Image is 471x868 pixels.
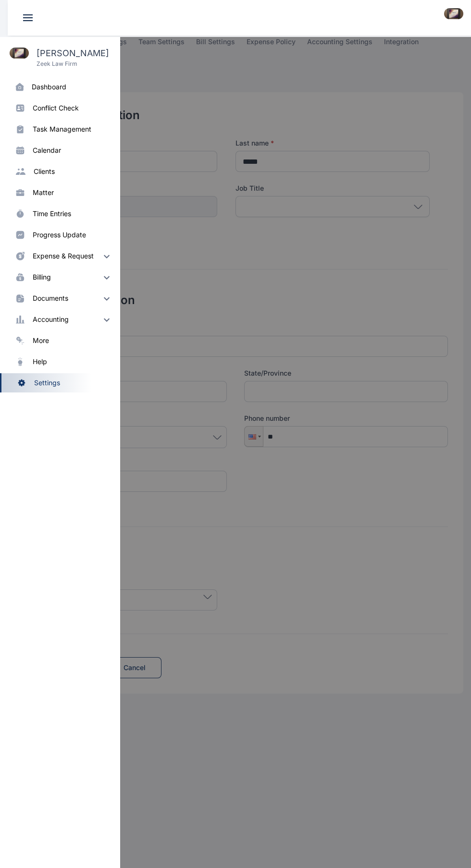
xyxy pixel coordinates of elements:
div: progress update [33,230,86,240]
div: billing [33,272,51,282]
div: settings [34,378,60,388]
img: 55rwRjFEX5E7Gw8PS2Ojdim+VIHJD8DsSuKnc8xw2S3xojYtH5FYmlFsnytGkNPEfgu7wegX7y+39wimQ5hw7y0ku6XV6L+BH... [101,250,112,262]
div: expense & request [33,251,94,261]
img: 55rwRjFEX5E7Gw8PS2Ojdim+VIHJD8DsSuKnc8xw2S3xojYtH5FYmlFsnytGkNPEfgu7wegX7y+39wimQ5hw7y0ku6XV6L+BH... [101,314,112,325]
div: help [33,357,47,367]
img: logo [10,48,29,59]
img: 55rwRjFEX5E7Gw8PS2Ojdim+VIHJD8DsSuKnc8xw2S3xojYtH5FYmlFsnytGkNPEfgu7wegX7y+39wimQ5hw7y0ku6XV6L+BH... [101,271,112,283]
div: matter [33,188,54,197]
div: accounting [33,315,69,324]
p: Zeek Law Firm [37,60,109,68]
div: more [33,336,49,345]
img: logo [444,8,463,19]
div: documents [33,293,68,303]
div: calendar [33,146,61,155]
div: dashboard [32,82,66,92]
div: task management [33,124,91,134]
p: [PERSON_NAME] [37,47,109,60]
div: clients [34,167,55,176]
div: time entries [33,209,71,219]
div: conflict check [33,103,79,113]
img: 55rwRjFEX5E7Gw8PS2Ojdim+VIHJD8DsSuKnc8xw2S3xojYtH5FYmlFsnytGkNPEfgu7wegX7y+39wimQ5hw7y0ku6XV6L+BH... [101,293,112,304]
